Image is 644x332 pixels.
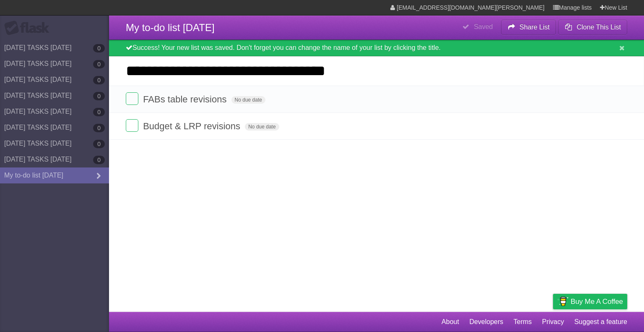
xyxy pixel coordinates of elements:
a: Terms [514,314,532,330]
span: No due date [245,123,279,131]
span: Buy me a coffee [571,294,623,309]
label: Done [126,119,138,132]
b: Saved [474,23,493,30]
a: Privacy [542,314,564,330]
b: 0 [93,124,105,132]
button: Share List [501,20,556,35]
b: 0 [93,76,105,84]
b: 0 [93,108,105,116]
a: Developers [469,314,503,330]
a: About [441,314,459,330]
b: 0 [93,156,105,164]
img: Buy me a coffee [557,294,569,308]
b: 0 [93,140,105,148]
a: Buy me a coffee [553,294,627,309]
a: Suggest a feature [574,314,627,330]
span: No due date [231,96,265,104]
b: Share List [519,24,550,31]
span: My to-do list [DATE] [126,22,215,33]
b: 0 [93,92,105,100]
b: 0 [93,44,105,52]
button: Clone This List [558,20,627,35]
b: Clone This List [576,24,621,31]
div: Success! Your new list was saved. Don't forget you can change the name of your list by clicking t... [109,40,644,56]
span: Budget & LRP revisions [143,121,242,131]
span: FABs table revisions [143,94,229,105]
b: 0 [93,60,105,68]
label: Done [126,92,138,105]
div: Flask [4,21,55,36]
